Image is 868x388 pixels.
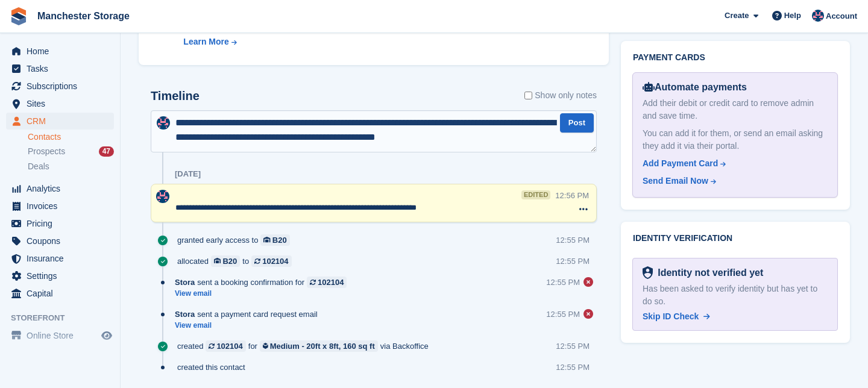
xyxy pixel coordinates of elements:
[643,97,828,122] div: Add their debit or credit card to remove admin and save time.
[27,285,99,302] span: Capital
[555,190,589,201] div: 12:56 PM
[6,78,114,95] a: menu
[643,310,710,323] a: Skip ID Check
[643,311,699,321] span: Skip ID Check
[175,169,201,179] div: [DATE]
[546,277,580,288] div: 12:55 PM
[560,113,594,133] button: Post
[175,321,324,331] a: View email
[27,180,99,197] span: Analytics
[175,289,353,299] a: View email
[27,95,99,112] span: Sites
[6,285,114,302] a: menu
[6,60,114,77] a: menu
[27,43,99,60] span: Home
[643,80,828,95] div: Automate payments
[216,340,242,352] div: 102104
[28,145,114,158] a: Prospects 47
[307,277,347,288] a: 102104
[11,312,120,324] span: Storefront
[175,234,296,246] div: granted early access to
[643,175,708,187] div: Send Email Now
[27,268,99,284] span: Settings
[784,10,801,22] span: Help
[643,157,718,170] div: Add Payment Card
[260,340,378,352] a: Medium - 20ft x 8ft, 160 sq ft
[28,146,65,157] span: Prospects
[725,10,749,22] span: Create
[10,7,28,25] img: stora-icon-8386f47178a22dfd0bd8f6a31ec36ba5ce8667c1dd55bd0f319d3a0aa187defe.svg
[206,340,245,352] a: 102104
[521,190,550,199] div: edited
[175,361,251,373] div: created this contact
[318,277,344,288] div: 102104
[633,53,838,63] h2: Payment cards
[175,308,324,320] div: sent a payment card request email
[826,10,857,22] span: Account
[643,283,828,308] div: Has been asked to verify identity but has yet to do so.
[27,327,99,344] span: Online Store
[175,308,195,320] span: Stora
[99,328,114,343] a: Preview store
[27,198,99,214] span: Invoices
[6,43,114,60] a: menu
[222,255,237,267] div: B20
[633,234,838,243] h2: Identity verification
[175,277,195,288] span: Stora
[27,60,99,77] span: Tasks
[6,250,114,267] a: menu
[6,233,114,249] a: menu
[6,198,114,214] a: menu
[175,277,353,288] div: sent a booking confirmation for
[6,327,114,344] a: menu
[151,89,200,103] h2: Timeline
[556,234,590,246] div: 12:55 PM
[6,268,114,284] a: menu
[27,113,99,130] span: CRM
[270,340,375,352] div: Medium - 20ft x 8ft, 160 sq ft
[643,266,653,280] img: Identity Verification Ready
[6,215,114,232] a: menu
[556,340,590,352] div: 12:55 PM
[99,146,114,157] div: 47
[27,250,99,267] span: Insurance
[643,157,823,170] a: Add Payment Card
[183,36,228,48] div: Learn More
[28,161,49,172] span: Deals
[27,233,99,249] span: Coupons
[524,89,532,102] input: Show only notes
[251,255,291,267] a: 102104
[272,234,287,246] div: B20
[28,131,114,143] a: Contacts
[211,255,240,267] a: B20
[33,6,134,26] a: Manchester Storage
[556,361,590,373] div: 12:55 PM
[653,266,763,280] div: Identity not verified yet
[546,308,580,320] div: 12:55 PM
[524,89,597,102] label: Show only notes
[643,127,828,152] div: You can add it for them, or send an email asking they add it via their portal.
[175,255,298,267] div: allocated to
[6,180,114,197] a: menu
[262,255,288,267] div: 102104
[6,113,114,130] a: menu
[28,160,114,173] a: Deals
[175,340,435,352] div: created for via Backoffice
[556,255,590,267] div: 12:55 PM
[183,36,441,48] a: Learn More
[27,215,99,232] span: Pricing
[260,234,289,246] a: B20
[6,95,114,112] a: menu
[27,78,99,95] span: Subscriptions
